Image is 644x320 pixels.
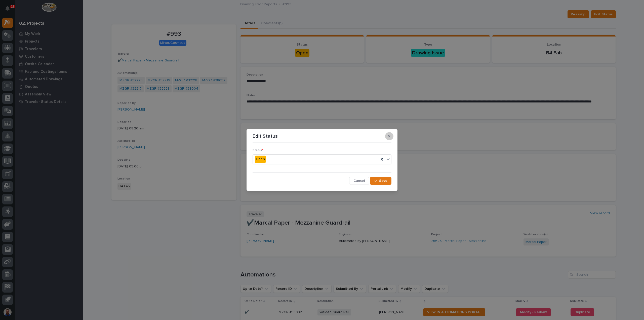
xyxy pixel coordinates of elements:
[253,133,278,139] p: Edit Status
[353,179,365,183] span: Cancel
[253,149,263,152] span: Status
[349,177,369,185] button: Cancel
[255,156,266,163] div: Open
[370,177,391,185] button: Save
[379,179,387,183] span: Save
